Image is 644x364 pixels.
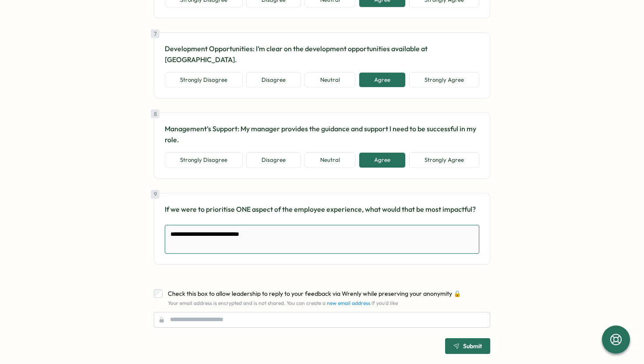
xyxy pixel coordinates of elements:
[165,204,479,215] p: If we were to prioritise ONE aspect of the employee experience, what would that be most impactful?
[445,338,490,354] button: Submit
[168,290,461,297] span: Check this box to allow leadership to reply to your feedback via Wrenly while preserving your ano...
[151,190,159,199] div: 9
[165,152,243,168] button: Strongly Disagree
[409,72,479,88] button: Strongly Agree
[359,72,406,88] button: Agree
[304,72,355,88] button: Neutral
[168,300,398,306] span: Your email address is encrypted and is not shared. You can create a if you'd like
[151,29,159,38] div: 7
[165,43,479,65] p: Development Opportunities: I’m clear on the development opportunities available at [GEOGRAPHIC_DA...
[359,152,406,168] button: Agree
[327,300,370,306] a: new email address
[409,152,479,168] button: Strongly Agree
[165,72,243,88] button: Strongly Disagree
[246,152,301,168] button: Disagree
[463,343,482,349] span: Submit
[304,152,355,168] button: Neutral
[151,109,159,118] div: 8
[246,72,301,88] button: Disagree
[165,123,479,145] p: Management’s Support: My manager provides the guidance and support I need to be successful in my ...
